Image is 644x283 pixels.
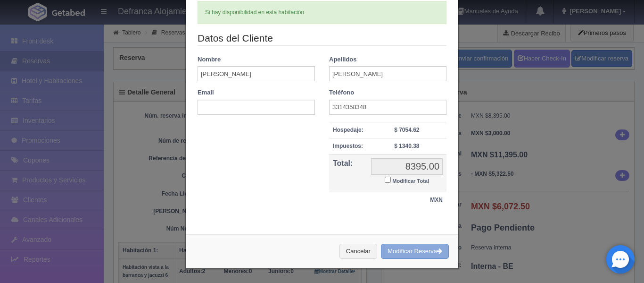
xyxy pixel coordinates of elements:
small: Modificar Total [392,178,429,184]
strong: $ 7054.62 [394,127,419,133]
label: Email [198,88,214,97]
strong: $ 1340.38 [394,143,419,149]
legend: Datos del Cliente [198,31,446,46]
th: Hospedaje: [329,122,367,138]
label: Nombre [198,55,221,64]
input: Modificar Total [385,177,391,183]
th: Total: [329,154,367,192]
div: Si hay disponibilidad en esta habitación [198,1,446,24]
button: Cancelar [339,244,377,259]
strong: MXN [430,197,443,203]
label: Teléfono [329,88,354,97]
th: Impuestos: [329,138,367,154]
label: Apellidos [329,55,357,64]
button: Modificar Reserva [381,244,449,259]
